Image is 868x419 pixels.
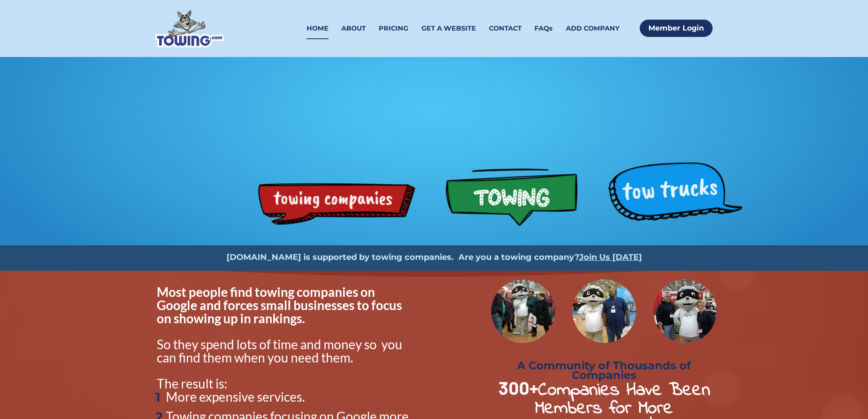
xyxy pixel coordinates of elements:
a: CONTACT [489,18,522,39]
iframe: Conversations [792,328,868,419]
a: PRICING [379,18,408,39]
span: So they spend lots of time and money so you can find them when you need them. [157,336,405,365]
span: A Direct Path to the Towing Services where you expect to find them. [205,146,663,162]
strong: 300+ [498,377,538,398]
strong: A Community of Thousands of Companies [517,359,694,382]
a: ADD COMPANY [566,18,620,39]
a: GET A WEBSITE [421,18,476,39]
strong: Companies Have Been [538,377,710,404]
span: Most people find towing companies on Google and forces small businesses to focus on showing up in... [157,284,404,326]
span: More expensive services. [166,389,305,404]
a: HOME [307,18,329,39]
strong: [DOMAIN_NAME] is supported by towing companies. Are you a towing company? [226,252,579,262]
span: The result is: [157,376,227,391]
a: ABOUT [341,18,366,39]
a: FAQs [534,18,553,39]
img: Towing.com Logo [155,10,224,47]
span: Welcome to the Homepage [248,67,620,113]
a: Member Login [640,20,713,37]
span: of the Towing Industry [277,103,592,149]
a: Join Us [DATE] [579,252,642,262]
